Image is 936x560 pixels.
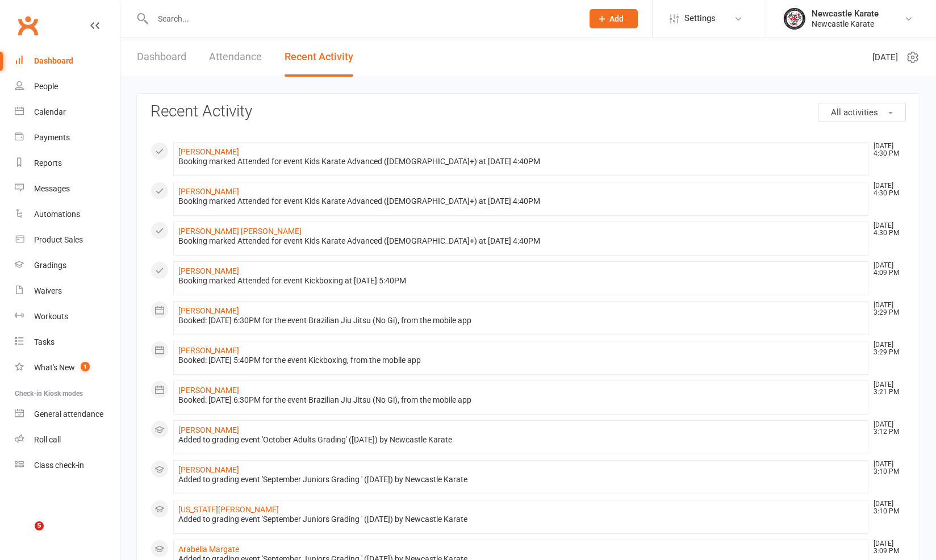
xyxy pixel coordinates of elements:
time: [DATE] 3:12 PM [868,421,905,436]
div: Product Sales [34,235,83,244]
div: People [34,82,58,91]
a: [PERSON_NAME] [178,425,239,434]
a: [PERSON_NAME] [PERSON_NAME] [178,227,302,236]
iframe: Intercom live chat [11,521,39,549]
a: General attendance kiosk mode [15,402,120,427]
a: Automations [15,202,120,227]
div: Booking marked Attended for event Kickboxing at [DATE] 5:40PM [178,276,863,286]
a: Attendance [209,37,262,77]
div: Messages [34,184,70,193]
a: What's New1 [15,355,120,381]
div: Class check-in [34,461,84,470]
a: [US_STATE][PERSON_NAME] [178,505,279,514]
button: All activities [818,103,906,122]
div: Newcastle Karate [812,19,879,29]
a: [PERSON_NAME] [178,147,239,156]
a: Payments [15,125,120,151]
time: [DATE] 4:09 PM [868,262,905,277]
a: Recent Activity [285,37,353,77]
span: Add [609,14,624,23]
div: Newcastle Karate [812,9,879,19]
span: [DATE] [872,51,898,64]
div: Dashboard [34,56,73,65]
a: Dashboard [137,37,186,77]
time: [DATE] 3:29 PM [868,341,905,356]
div: Automations [34,210,80,219]
div: Added to grading event 'October Adults Grading' ([DATE]) by Newcastle Karate [178,435,863,445]
div: Booking marked Attended for event Kids Karate Advanced ([DEMOGRAPHIC_DATA]+) at [DATE] 4:40PM [178,197,863,206]
div: What's New [34,363,75,372]
div: Calendar [34,107,66,116]
time: [DATE] 3:10 PM [868,461,905,475]
div: Workouts [34,312,68,321]
h3: Recent Activity [151,103,906,120]
time: [DATE] 4:30 PM [868,182,905,197]
a: [PERSON_NAME] [178,386,239,395]
div: Gradings [34,261,66,270]
div: Booked: [DATE] 6:30PM for the event Brazilian Jiu Jitsu (No Gi), from the mobile app [178,395,863,405]
time: [DATE] 3:29 PM [868,302,905,316]
time: [DATE] 4:30 PM [868,222,905,237]
time: [DATE] 3:21 PM [868,381,905,396]
time: [DATE] 4:30 PM [868,143,905,157]
a: People [15,74,120,99]
a: Reports [15,151,120,176]
a: Calendar [15,99,120,125]
a: Product Sales [15,227,120,253]
span: 1 [81,362,90,371]
a: [PERSON_NAME] [178,266,239,275]
span: Settings [684,6,716,31]
a: Waivers [15,278,120,304]
button: Add [590,9,638,28]
span: 5 [35,521,44,530]
div: Tasks [34,337,55,346]
div: Booking marked Attended for event Kids Karate Advanced ([DEMOGRAPHIC_DATA]+) at [DATE] 4:40PM [178,236,863,246]
div: Booked: [DATE] 5:40PM for the event Kickboxing, from the mobile app [178,356,863,365]
div: Added to grading event 'September Juniors Grading ' ([DATE]) by Newcastle Karate [178,475,863,484]
a: Gradings [15,253,120,278]
div: Reports [34,158,62,168]
div: Booked: [DATE] 6:30PM for the event Brazilian Jiu Jitsu (No Gi), from the mobile app [178,316,863,325]
a: [PERSON_NAME] [178,187,239,196]
a: Arabella Margate [178,545,239,554]
div: Waivers [34,286,62,295]
a: Dashboard [15,48,120,74]
a: Messages [15,176,120,202]
div: Added to grading event 'September Juniors Grading ' ([DATE]) by Newcastle Karate [178,515,863,524]
div: Payments [34,133,70,142]
a: [PERSON_NAME] [178,465,239,474]
div: Booking marked Attended for event Kids Karate Advanced ([DEMOGRAPHIC_DATA]+) at [DATE] 4:40PM [178,157,863,166]
a: Roll call [15,427,120,453]
div: Roll call [34,435,61,444]
time: [DATE] 3:10 PM [868,500,905,515]
a: Class kiosk mode [15,453,120,478]
a: [PERSON_NAME] [178,306,239,315]
time: [DATE] 3:09 PM [868,540,905,555]
a: [PERSON_NAME] [178,346,239,355]
input: Search... [149,11,575,27]
img: thumb_image1757378539.png [783,7,806,30]
span: All activities [831,107,878,118]
a: Tasks [15,329,120,355]
a: Clubworx [14,11,42,40]
div: General attendance [34,409,103,419]
a: Workouts [15,304,120,329]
